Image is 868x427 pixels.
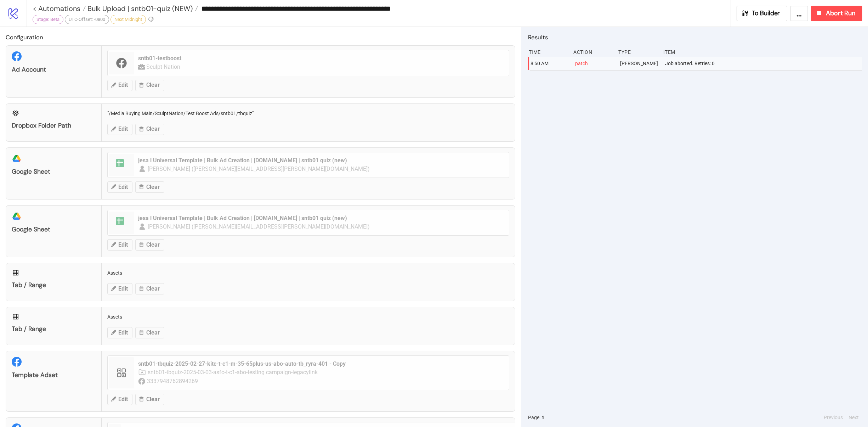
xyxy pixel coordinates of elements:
div: Next Midnight [110,15,146,24]
h2: Configuration [6,33,515,42]
a: < Automations [33,5,86,12]
span: Page [528,414,539,421]
div: Job aborted. Retries: 0 [664,57,864,70]
button: To Builder [737,6,788,21]
a: Bulk Upload | sntb01-quiz (NEW) [86,5,198,12]
div: Stage: Beta [33,15,63,24]
div: 8:50 AM [530,57,570,70]
button: Next [846,414,861,421]
div: Time [528,45,568,59]
div: patch [574,57,614,70]
span: To Builder [752,9,780,17]
div: UTC-Offset: -0800 [65,15,109,24]
button: Abort Run [811,6,862,21]
h2: Results [528,33,862,42]
div: Type [618,45,658,59]
button: 1 [539,414,546,421]
div: [PERSON_NAME] [619,57,659,70]
div: Item [663,45,862,59]
div: Action [573,45,613,59]
button: ... [790,6,808,21]
span: Bulk Upload | sntb01-quiz (NEW) [86,4,193,13]
button: Previous [822,414,845,421]
span: Abort Run [826,9,855,17]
